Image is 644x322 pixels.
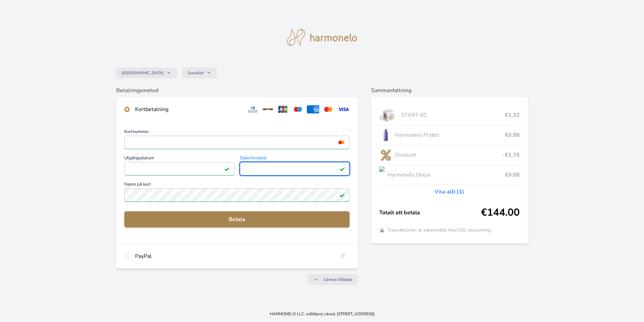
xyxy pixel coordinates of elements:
[130,215,344,223] span: Betala
[188,70,204,76] span: Swedish
[379,166,385,183] img: DETOX_se_stinem_x-lo.jpg
[337,105,350,113] img: visa.svg
[387,171,505,179] span: Harmonelo Detox
[124,211,350,227] button: Betala
[505,171,520,179] span: €0.88
[337,139,346,145] img: mc
[127,164,231,173] iframe: Iframe för utgångsdatum
[292,105,304,113] img: maestro.svg
[395,131,505,139] span: Harmonelo Probio
[243,164,347,173] iframe: Iframe för säkerhetskod
[135,105,241,113] div: Kortbetalning
[307,105,319,113] img: amex.svg
[124,182,350,188] span: Namn på kort
[401,111,505,119] span: START 60
[124,188,350,202] input: Namn på kortFältet är giltigt
[287,29,357,46] img: logo.svg
[340,192,345,198] img: Fältet är giltigt
[379,107,398,124] img: start.jpg
[481,207,520,219] span: €144.00
[247,105,259,113] img: diners.svg
[124,156,234,162] span: Utgångsdatum
[116,86,358,95] h6: Betalningsmetod
[135,252,332,260] div: PayPal
[340,166,345,171] img: Fältet är giltigt
[324,277,352,282] span: Lämna tillbaka
[262,105,274,113] img: discover.svg
[505,111,520,119] span: €1.32
[505,131,520,139] span: €0.88
[503,151,520,159] span: -€1.76
[240,156,350,162] span: Säkerhetskod
[371,86,528,95] h6: Sammanfattning
[277,105,289,113] img: jcb.svg
[379,127,392,143] img: CLEAN_PROBIO_se_stinem_x-lo.jpg
[224,166,230,171] img: Fältet är giltigt
[379,209,481,217] span: Totalt att betala
[116,68,177,78] button: [GEOGRAPHIC_DATA]
[122,70,164,76] span: [GEOGRAPHIC_DATA]
[434,188,464,196] a: Visa allt (1)
[337,252,350,260] img: paypal.svg
[182,68,217,78] button: Swedish
[124,130,350,136] span: Kortnummer
[395,151,503,159] span: Discount
[127,138,347,147] iframe: Iframe för kortnummer
[322,105,334,113] img: mc.svg
[308,274,358,285] a: Lämna tillbaka
[387,227,491,234] span: Transaktionen är säkerställd med SSL-anslutning
[379,146,392,163] img: discount-lo.png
